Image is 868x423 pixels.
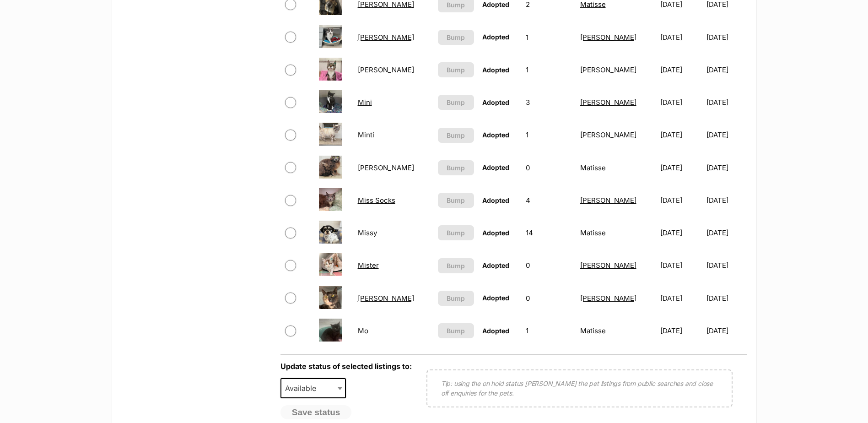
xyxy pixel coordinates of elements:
[657,152,706,184] td: [DATE]
[522,54,575,86] td: 1
[657,315,706,347] td: [DATE]
[706,87,746,118] td: [DATE]
[358,228,377,237] a: Missy
[580,163,606,172] a: Matisse
[358,196,395,205] a: Miss Socks
[522,22,575,53] td: 1
[438,30,474,45] button: Bump
[358,261,379,270] a: Mister
[482,229,509,237] span: Adopted
[706,54,746,86] td: [DATE]
[438,225,474,240] button: Bump
[657,282,706,314] td: [DATE]
[438,128,474,143] button: Bump
[580,130,636,139] a: [PERSON_NAME]
[580,33,636,42] a: [PERSON_NAME]
[657,54,706,86] td: [DATE]
[438,95,474,110] button: Bump
[358,130,374,139] a: Minti
[280,378,346,398] span: Available
[482,33,509,41] span: Adopted
[706,249,746,281] td: [DATE]
[358,163,414,172] a: [PERSON_NAME]
[447,65,465,75] span: Bump
[358,65,414,74] a: [PERSON_NAME]
[438,291,474,306] button: Bump
[482,0,509,8] span: Adopted
[358,98,372,107] a: Mini
[482,196,509,204] span: Adopted
[706,184,746,216] td: [DATE]
[580,261,636,270] a: [PERSON_NAME]
[482,163,509,171] span: Adopted
[438,62,474,77] button: Bump
[706,119,746,151] td: [DATE]
[706,152,746,184] td: [DATE]
[482,261,509,269] span: Adopted
[438,160,474,175] button: Bump
[706,217,746,249] td: [DATE]
[482,66,509,74] span: Adopted
[447,326,465,336] span: Bump
[657,119,706,151] td: [DATE]
[657,87,706,118] td: [DATE]
[280,405,352,420] button: Save status
[706,282,746,314] td: [DATE]
[522,87,575,118] td: 3
[438,323,474,338] button: Bump
[482,327,509,335] span: Adopted
[522,249,575,281] td: 0
[482,131,509,139] span: Adopted
[657,217,706,249] td: [DATE]
[447,33,465,42] span: Bump
[280,362,412,371] label: Update status of selected listings to:
[580,326,606,335] a: Matisse
[580,294,636,303] a: [PERSON_NAME]
[447,98,465,107] span: Bump
[482,294,509,302] span: Adopted
[358,294,414,303] a: [PERSON_NAME]
[441,379,718,398] p: Tip: using the on hold status [PERSON_NAME] the pet listings from public searches and close off e...
[657,184,706,216] td: [DATE]
[657,249,706,281] td: [DATE]
[706,315,746,347] td: [DATE]
[447,163,465,173] span: Bump
[358,33,414,42] a: [PERSON_NAME]
[522,152,575,184] td: 0
[522,282,575,314] td: 0
[447,130,465,140] span: Bump
[447,261,465,271] span: Bump
[281,382,325,395] span: Available
[438,258,474,273] button: Bump
[447,195,465,205] span: Bump
[657,22,706,53] td: [DATE]
[522,184,575,216] td: 4
[447,228,465,238] span: Bump
[580,65,636,74] a: [PERSON_NAME]
[522,119,575,151] td: 1
[522,315,575,347] td: 1
[580,196,636,205] a: [PERSON_NAME]
[522,217,575,249] td: 14
[447,293,465,303] span: Bump
[438,193,474,208] button: Bump
[580,98,636,107] a: [PERSON_NAME]
[482,98,509,106] span: Adopted
[706,22,746,53] td: [DATE]
[580,228,606,237] a: Matisse
[358,326,368,335] a: Mo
